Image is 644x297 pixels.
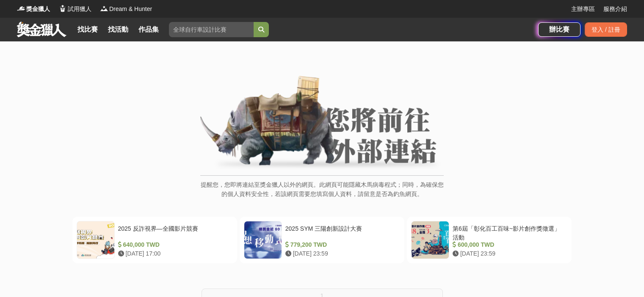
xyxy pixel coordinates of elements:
img: Logo [100,4,108,13]
a: Logo試用獵人 [58,5,91,14]
a: 找活動 [105,24,132,35]
input: 全球自行車設計比賽 [169,22,254,37]
div: [DATE] 17:00 [118,249,229,258]
div: 600,000 TWD [453,240,564,249]
a: 主辦專區 [571,5,595,14]
p: 提醒您，您即將連結至獎金獵人以外的網頁。此網頁可能隱藏木馬病毒程式；同時，為確保您的個人資料安全性，若該網頁需要您填寫個人資料，請留意是否為釣魚網頁。 [200,180,444,207]
div: 登入 / 註冊 [585,22,627,37]
a: 2025 SYM 三陽創新設計大賽 779,200 TWD [DATE] 23:59 [240,217,404,263]
a: 辦比賽 [538,22,580,37]
div: 779,200 TWD [285,240,397,249]
img: Logo [17,4,25,13]
div: 2025 SYM 三陽創新設計大賽 [285,224,397,240]
a: 找比賽 [74,24,101,35]
a: 作品集 [135,24,162,35]
a: Logo獎金獵人 [17,5,50,14]
a: 第6屆「彰化百工百味~影片創作獎徵選」活動 600,000 TWD [DATE] 23:59 [407,217,572,263]
a: 服務介紹 [603,5,627,14]
div: 640,000 TWD [118,240,229,249]
a: LogoDream & Hunter [100,5,152,14]
div: [DATE] 23:59 [285,249,397,258]
span: 試用獵人 [68,5,91,14]
img: Logo [58,4,67,13]
span: 獎金獵人 [26,5,50,14]
a: 2025 反詐視界—全國影片競賽 640,000 TWD [DATE] 17:00 [72,217,237,263]
div: [DATE] 23:59 [453,249,564,258]
div: 第6屆「彰化百工百味~影片創作獎徵選」活動 [453,224,564,240]
div: 2025 反詐視界—全國影片競賽 [118,224,229,240]
img: External Link Banner [200,76,444,171]
span: Dream & Hunter [109,5,152,14]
